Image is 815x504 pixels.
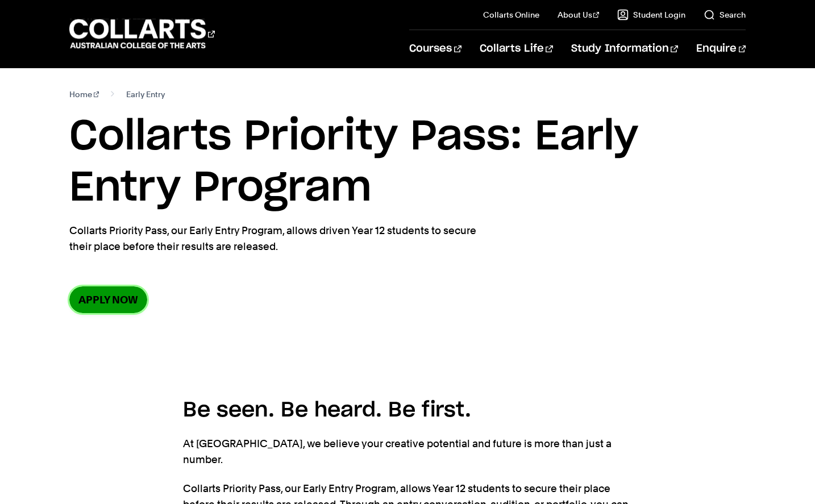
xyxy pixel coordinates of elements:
[183,400,471,420] span: Be seen. Be heard. Be first.
[480,30,553,68] a: Collarts Life
[183,438,612,465] span: At [GEOGRAPHIC_DATA], we believe your creative potential and future is more than just a number.
[69,86,99,102] a: Home
[696,30,746,68] a: Enquire
[571,30,678,68] a: Study Information
[126,86,165,102] span: Early Entry
[483,9,539,20] a: Collarts Online
[617,9,685,20] a: Student Login
[558,9,600,20] a: About Us
[69,111,746,214] h1: Collarts Priority Pass: Early Entry Program
[409,30,461,68] a: Courses
[69,223,484,255] p: Collarts Priority Pass, our Early Entry Program, allows driven Year 12 students to secure their p...
[69,286,147,313] a: Apply now
[69,18,215,50] div: Go to homepage
[704,9,746,20] a: Search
